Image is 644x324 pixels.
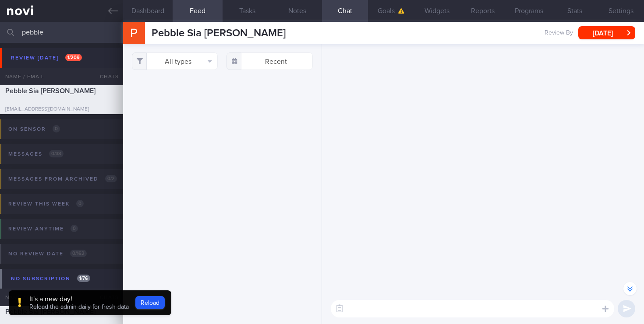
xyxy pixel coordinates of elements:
span: Pebble Sia [PERSON_NAME] [152,28,286,38]
div: No subscription [9,273,92,285]
span: 0 / 2 [105,175,117,182]
div: [EMAIL_ADDRESS][DOMAIN_NAME] [5,106,118,113]
span: 0 [71,225,78,232]
div: No review date [6,248,89,260]
span: Pebble Sia [PERSON_NAME] [5,308,96,315]
button: Reload [135,296,165,309]
span: Reload the admin daily for fresh data [29,304,129,310]
div: On sensor [6,123,62,135]
div: Review this week [6,198,86,210]
div: Chats [88,289,123,306]
div: Messages [6,148,66,160]
button: [DATE] [578,26,635,39]
span: 1 / 209 [65,54,82,61]
span: 0 [76,200,84,207]
span: 0 [53,125,60,132]
div: Review [DATE] [9,52,84,64]
span: 0 / 38 [49,150,64,157]
div: Chats [88,68,123,85]
span: 0 / 162 [70,250,87,257]
button: All types [132,52,218,70]
span: Pebble Sia [PERSON_NAME] [5,87,96,94]
span: Review By [545,29,573,37]
div: Messages from Archived [6,173,119,185]
div: Review anytime [6,223,80,235]
span: 1 / 76 [77,275,90,282]
div: It's a new day! [29,295,129,303]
